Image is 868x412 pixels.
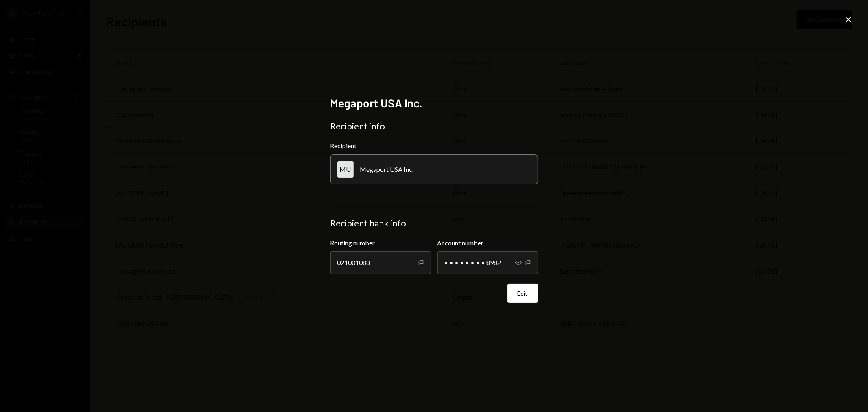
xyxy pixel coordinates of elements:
div: Recipient info [330,121,538,132]
div: 021001088 [330,251,431,274]
div: Megaport USA Inc. [360,165,414,173]
div: Recipient [330,142,538,149]
div: MU [337,161,354,178]
div: • • • • • • • • 8982 [437,251,538,274]
h2: Megaport USA Inc. [330,95,538,111]
label: Routing number [330,238,431,248]
label: Account number [437,238,538,248]
div: Recipient bank info [330,217,538,229]
button: Edit [507,284,538,303]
